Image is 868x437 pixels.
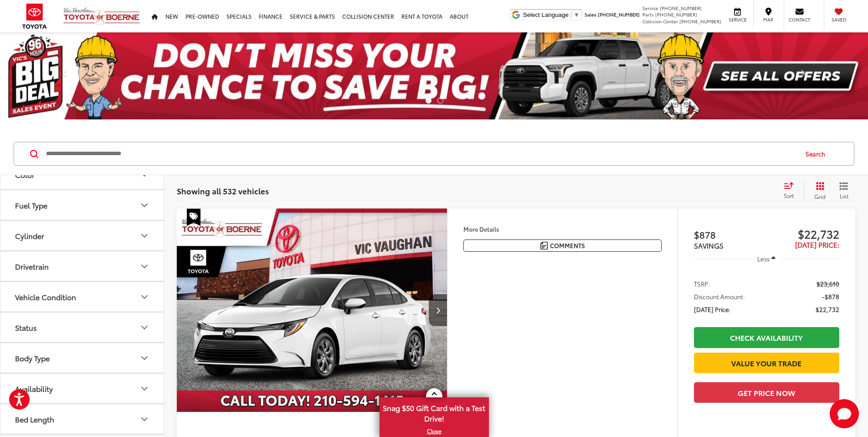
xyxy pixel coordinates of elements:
button: AvailabilityAvailability [0,374,164,403]
div: 2025 Toyota Corolla LE 0 [176,208,448,412]
span: [PHONE_NUMBER] [655,11,697,18]
div: Fuel Type [15,201,47,209]
a: Value Your Trade [694,353,839,373]
img: Vic Vaughan Toyota of Boerne [63,7,140,26]
span: Special [187,208,200,226]
span: Saved [829,16,849,23]
div: Bed Length [15,415,54,423]
span: List [839,192,848,200]
div: Cylinder [15,231,44,240]
button: CylinderCylinder [0,221,164,250]
span: Select Language [523,11,569,18]
span: Parts [642,11,654,18]
button: Vehicle ConditionVehicle Condition [0,282,164,312]
span: [PHONE_NUMBER] [679,18,721,25]
span: ​ [571,11,571,18]
div: Status [15,323,37,332]
span: SAVINGS [694,240,724,250]
div: Drivetrain [15,262,49,271]
button: Select sort value [779,182,804,200]
button: Get Price Now [694,382,839,403]
span: TSRP: [694,279,710,288]
img: Comments [540,242,548,250]
div: Fuel Type [139,200,150,211]
span: Grid [814,192,826,200]
div: Vehicle Condition [15,292,76,301]
span: $23,610 [817,279,839,288]
div: Availability [15,384,53,393]
div: Color [15,170,35,179]
button: Less [753,250,781,267]
button: Fuel TypeFuel Type [0,190,164,220]
div: Body Type [15,354,50,362]
button: List View [832,182,855,200]
a: Check Availability [694,327,839,348]
span: ▼ [574,11,580,18]
svg: Start Chat [830,399,859,428]
button: Search [797,142,838,165]
div: Body Type [139,353,150,364]
span: $22,732 [816,305,839,314]
span: Contact [789,16,810,23]
button: Next image [429,294,447,326]
div: Vehicle Condition [139,291,150,302]
button: Bed LengthBed Length [0,404,164,434]
span: Map [758,16,778,23]
span: Snag $50 Gift Card with a Test Drive! [380,398,488,426]
button: Comments [463,239,662,252]
span: -$878 [822,292,839,301]
input: Search by Make, Model, or Keyword [45,143,797,165]
div: Drivetrain [139,261,150,272]
span: Showing all 532 vehicles [177,185,269,196]
span: Discount Amount: [694,292,745,301]
span: Comments [550,241,585,250]
span: [PHONE_NUMBER] [660,5,702,11]
a: Select Language​ [523,11,580,18]
span: Less [757,255,770,263]
button: DrivetrainDrivetrain [0,251,164,281]
span: Collision Center [642,18,678,25]
button: Toggle Chat Window [830,399,859,428]
button: Grid View [804,182,832,200]
div: Availability [139,383,150,394]
span: Service [642,5,658,11]
button: Body TypeBody Type [0,343,164,373]
span: [DATE] Price: [795,239,839,250]
span: $22,732 [766,227,839,240]
img: 2025 Toyota Corolla LE [176,208,448,412]
div: Bed Length [139,414,150,425]
h4: More Details [463,226,662,232]
span: $878 [694,228,767,241]
span: [DATE] Price: [694,305,730,314]
span: [PHONE_NUMBER] [598,11,640,18]
div: Cylinder [139,230,150,241]
span: Sales [585,11,596,18]
span: Sort [784,192,794,199]
button: StatusStatus [0,312,164,342]
div: Status [139,322,150,333]
a: 2025 Toyota Corolla LE2025 Toyota Corolla LE2025 Toyota Corolla LE2025 Toyota Corolla LE [176,208,448,412]
span: Service [727,16,748,23]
